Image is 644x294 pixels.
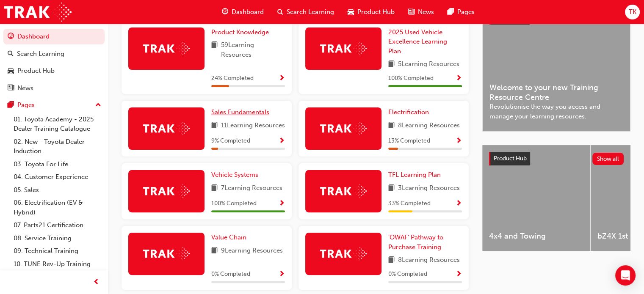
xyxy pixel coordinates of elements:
[388,234,443,251] span: 'OWAF' Pathway to Purchase Training
[456,136,462,146] button: Show Progress
[320,184,367,198] img: Trak
[482,145,590,251] a: 4x4 and Towing
[279,200,285,208] span: Show Progress
[456,73,462,84] button: Show Progress
[348,7,354,17] span: car-icon
[211,171,258,179] span: Vehicle Systems
[271,3,341,21] a: search-iconSearch Learning
[398,121,460,131] span: 8 Learning Resources
[388,233,462,252] a: 'OWAF' Pathway to Purchase Training
[10,135,105,158] a: 02. New - Toyota Dealer Induction
[211,233,250,242] a: Value Chain
[592,153,624,165] button: Show all
[489,83,623,102] span: Welcome to your new Training Resource Centre
[398,183,460,194] span: 3 Learning Resources
[221,40,285,59] span: 59 Learning Resources
[615,265,636,286] div: Open Intercom Messenger
[211,40,218,59] span: book-icon
[10,170,105,184] a: 04. Customer Experience
[489,102,623,121] span: Revolutionise the way you access and manage your learning resources.
[277,7,283,17] span: search-icon
[3,27,105,97] button: DashboardSearch LearningProduct HubNews
[320,122,367,135] img: Trak
[211,74,254,83] span: 24 % Completed
[388,74,434,83] span: 100 % Completed
[628,7,636,17] span: TK
[221,183,282,194] span: 7 Learning Resources
[3,46,105,62] a: Search Learning
[211,246,218,256] span: book-icon
[357,7,395,17] span: Product Hub
[456,200,462,208] span: Show Progress
[211,28,269,36] span: Product Knowledge
[456,75,462,82] span: Show Progress
[279,198,285,209] button: Show Progress
[211,121,218,131] span: book-icon
[457,7,475,17] span: Pages
[3,97,105,113] button: Pages
[143,122,190,135] img: Trak
[456,198,462,209] button: Show Progress
[222,7,228,17] span: guage-icon
[441,3,481,21] a: pages-iconPages
[287,7,334,17] span: Search Learning
[211,170,262,180] a: Vehicle Systems
[388,255,395,266] span: book-icon
[320,247,367,260] img: Trak
[10,219,105,232] a: 07. Parts21 Certification
[398,59,459,70] span: 5 Learning Resources
[388,27,462,56] a: 2025 Used Vehicle Excellence Learning Plan
[279,137,285,145] span: Show Progress
[211,107,273,117] a: Sales Fundamentals
[211,27,272,37] a: Product Knowledge
[489,152,624,165] a: Product HubShow all
[232,7,264,17] span: Dashboard
[408,7,415,17] span: news-icon
[279,75,285,82] span: Show Progress
[93,277,100,288] span: prev-icon
[388,171,441,179] span: TFL Learning Plan
[456,269,462,280] button: Show Progress
[482,4,630,132] a: Latest NewsShow allWelcome to your new Training Resource CentreRevolutionise the way you access a...
[3,63,105,79] a: Product Hub
[388,107,432,117] a: Electrification
[3,80,105,96] a: News
[279,269,285,280] button: Show Progress
[456,271,462,278] span: Show Progress
[211,183,218,194] span: book-icon
[143,247,190,260] img: Trak
[8,85,14,92] span: news-icon
[456,137,462,145] span: Show Progress
[10,158,105,171] a: 03. Toyota For Life
[215,3,271,21] a: guage-iconDashboard
[398,255,460,266] span: 8 Learning Resources
[388,199,431,209] span: 33 % Completed
[10,196,105,219] a: 06. Electrification (EV & Hybrid)
[8,50,14,58] span: search-icon
[8,102,14,109] span: pages-icon
[10,258,105,271] a: 10. TUNE Rev-Up Training
[279,271,285,278] span: Show Progress
[10,232,105,245] a: 08. Service Training
[10,245,105,258] a: 09. Technical Training
[17,49,64,59] div: Search Learning
[489,231,583,241] span: 4x4 and Towing
[388,121,395,131] span: book-icon
[494,155,527,162] span: Product Hub
[17,83,33,93] div: News
[221,246,283,256] span: 9 Learning Resources
[388,136,430,146] span: 13 % Completed
[10,184,105,197] a: 05. Sales
[388,183,395,194] span: book-icon
[143,184,190,198] img: Trak
[211,269,250,279] span: 0 % Completed
[388,108,429,116] span: Electrification
[211,108,269,116] span: Sales Fundamentals
[95,100,101,111] span: up-icon
[8,33,14,41] span: guage-icon
[279,136,285,146] button: Show Progress
[10,113,105,135] a: 01. Toyota Academy - 2025 Dealer Training Catalogue
[17,66,55,76] div: Product Hub
[211,136,250,146] span: 9 % Completed
[388,170,444,180] a: TFL Learning Plan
